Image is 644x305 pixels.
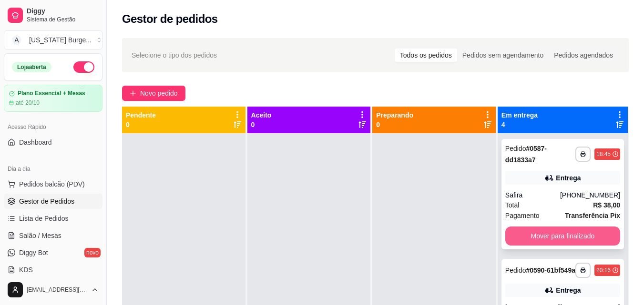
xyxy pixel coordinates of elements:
[4,177,102,192] button: Pedidos balcão (PDV)
[4,211,102,226] a: Lista de Pedidos
[505,226,620,246] button: Mover para finalizado
[19,197,74,206] span: Gestor de Pedidos
[4,228,102,243] a: Salão / Mesas
[12,35,21,45] span: A
[526,266,575,274] strong: # 0590-61bf549a
[19,231,61,240] span: Salão / Mesas
[4,245,102,260] a: Diggy Botnovo
[395,49,457,62] div: Todos os pedidos
[556,285,581,295] div: Entrega
[122,86,185,101] button: Novo pedido
[27,7,99,16] span: Diggy
[251,110,272,120] p: Aceito
[593,201,620,209] strong: R$ 38,00
[140,88,178,98] span: Novo pedido
[4,161,102,177] div: Dia a dia
[4,119,102,135] div: Acesso Rápido
[18,90,85,97] article: Plano Essencial + Mesas
[4,30,102,49] button: Select a team
[596,266,611,274] div: 20:16
[565,212,620,219] strong: Transferência Pix
[376,110,413,120] p: Preparando
[130,90,136,97] span: plus
[73,61,94,73] button: Alterar Status
[505,200,520,210] span: Total
[501,120,538,129] p: 4
[19,214,69,223] span: Lista de Pedidos
[4,135,102,150] a: Dashboard
[501,110,538,120] p: Em entrega
[19,138,52,147] span: Dashboard
[376,120,413,129] p: 0
[251,120,272,129] p: 0
[16,99,40,107] article: até 20/10
[19,248,48,257] span: Diggy Bot
[27,16,99,23] span: Sistema de Gestão
[12,62,51,72] div: Loja aberta
[505,266,526,274] span: Pedido
[132,50,217,60] span: Selecione o tipo dos pedidos
[505,210,540,221] span: Pagamento
[505,145,526,152] span: Pedido
[549,49,618,62] div: Pedidos agendados
[29,35,92,45] div: [US_STATE] Burge ...
[4,262,102,277] a: KDS
[4,85,102,112] a: Plano Essencial + Mesasaté 20/10
[596,150,611,158] div: 18:45
[505,145,547,164] strong: # 0587-dd1833a7
[4,278,102,301] button: [EMAIL_ADDRESS][DOMAIN_NAME]
[27,286,87,294] span: [EMAIL_ADDRESS][DOMAIN_NAME]
[4,194,102,209] a: Gestor de Pedidos
[4,4,102,27] a: DiggySistema de Gestão
[19,179,85,189] span: Pedidos balcão (PDV)
[457,49,549,62] div: Pedidos sem agendamento
[560,190,620,200] div: [PHONE_NUMBER]
[556,173,581,183] div: Entrega
[505,190,560,200] div: Safira
[126,120,156,129] p: 0
[126,110,156,120] p: Pendente
[19,265,33,275] span: KDS
[122,11,218,27] h2: Gestor de pedidos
